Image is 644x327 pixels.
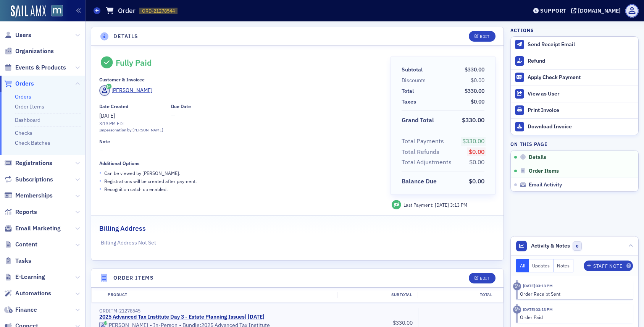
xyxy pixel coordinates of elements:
[402,116,437,125] span: Grand Total
[4,191,53,200] a: Memberships
[101,239,494,247] p: Billing Address Not Set
[15,130,32,136] a: Checks
[11,5,46,18] img: SailAMX
[480,276,489,280] div: Edit
[15,139,50,146] a: Check Batches
[4,47,54,55] a: Organizations
[402,66,423,74] div: Subtotal
[520,314,628,321] div: Order Paid
[99,112,115,119] span: [DATE]
[450,202,467,208] span: 3:13 PM
[4,159,52,167] a: Registrations
[99,127,132,133] span: Impersonation by:
[99,177,102,185] span: •
[462,137,484,145] span: $330.00
[15,240,37,249] span: Content
[584,261,633,271] button: Staff Note
[513,282,521,290] div: Activity
[15,257,31,265] span: Tasks
[99,314,265,321] a: 2025 Advanced Tax Institute Day 3 - Estate Planning Issues| [DATE]
[529,154,546,161] span: Details
[4,208,37,216] a: Reports
[15,63,66,72] span: Events & Products
[523,283,553,288] time: 8/19/2025 03:13 PM
[171,104,191,109] div: Due Date
[529,168,559,175] span: Order Items
[15,79,34,88] span: Orders
[4,289,51,298] a: Automations
[465,87,484,94] span: $330.00
[513,306,521,314] div: Activity
[104,186,168,193] p: Recognition catch up enabled.
[402,177,437,186] div: Balance Due
[142,8,175,14] span: ORD-21278544
[15,159,52,167] span: Registrations
[102,292,337,298] div: Product
[104,178,197,185] p: Registrations will be created after payment.
[15,191,53,200] span: Memberships
[4,224,61,233] a: Email Marketing
[529,259,554,272] button: Updates
[469,273,495,283] button: Edit
[393,319,413,326] span: $330.00
[99,185,102,193] span: •
[402,158,454,167] span: Total Adjustments
[15,31,31,39] span: Users
[99,160,139,166] div: Additional Options
[118,6,136,15] h1: Order
[625,4,639,18] span: Profile
[462,116,484,124] span: $330.00
[51,5,63,17] img: SailAMX
[402,137,447,146] span: Total Payments
[578,7,621,14] div: [DOMAIN_NAME]
[528,74,634,81] div: Apply Check Payment
[4,63,66,72] a: Events & Products
[511,69,638,86] button: Apply Check Payment
[465,66,484,73] span: $330.00
[402,66,425,74] span: Subtotal
[511,53,638,69] button: Refund
[511,86,638,102] button: View as User
[15,273,45,281] span: E-Learning
[4,240,37,249] a: Content
[99,147,380,155] span: —
[4,31,31,39] a: Users
[402,87,416,95] span: Total
[15,117,40,123] a: Dashboard
[99,85,152,96] a: [PERSON_NAME]
[113,274,154,282] h4: Order Items
[511,102,638,118] a: Print Invoice
[15,93,31,100] a: Orders
[15,224,61,233] span: Email Marketing
[471,77,484,84] span: $0.00
[46,5,63,18] a: View Homepage
[99,308,332,314] div: ORDITM-21278545
[511,118,638,135] a: Download Invoice
[99,120,116,126] time: 3:13 PM
[540,7,567,14] div: Support
[471,98,484,105] span: $0.00
[104,170,180,176] p: Can be viewed by [PERSON_NAME] .
[111,86,152,94] div: [PERSON_NAME]
[554,259,573,272] button: Notes
[402,98,416,106] div: Taxes
[516,259,529,272] button: All
[402,177,439,186] span: Balance Due
[99,104,128,109] div: Date Created
[510,27,534,34] h4: Actions
[469,31,495,42] button: Edit
[523,307,553,312] time: 8/19/2025 03:13 PM
[404,201,467,208] div: Last Payment:
[402,137,444,146] div: Total Payments
[510,141,639,147] h4: On this page
[528,41,634,48] div: Send Receipt Email
[528,107,634,114] div: Print Invoice
[469,148,484,155] span: $0.00
[402,98,419,106] span: Taxes
[402,116,434,125] div: Grand Total
[418,292,498,298] div: Total
[402,147,442,157] span: Total Refunds
[99,77,145,83] div: Customer & Invoicee
[99,223,146,233] h2: Billing Address
[531,242,570,250] span: Activity & Notes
